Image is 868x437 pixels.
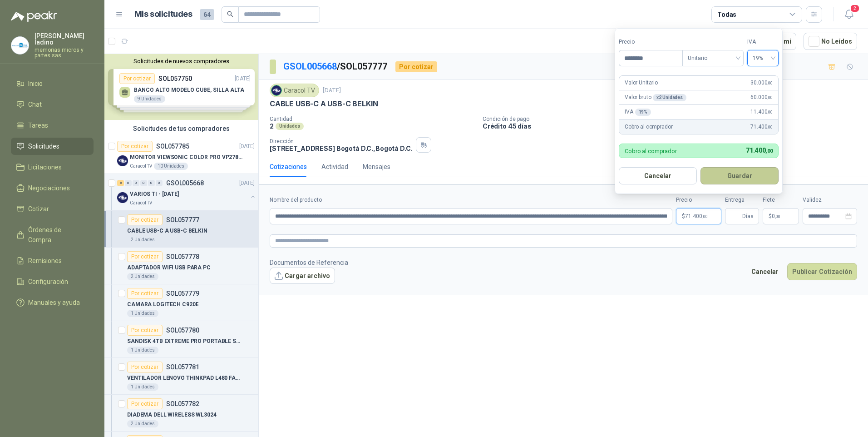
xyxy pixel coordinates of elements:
span: 71.400 [746,147,773,154]
a: Negociaciones [11,179,94,197]
p: Valor bruto [625,93,686,102]
span: Cotizar [28,204,49,214]
p: 2 [270,122,274,130]
p: $71.400,00 [676,208,721,224]
span: 64 [200,9,214,20]
div: 2 Unidades [127,236,158,243]
div: Cotizaciones [270,162,307,172]
a: Inicio [11,75,94,92]
label: Precio [676,196,721,204]
div: Por cotizar [395,61,437,72]
p: [STREET_ADDRESS] Bogotá D.C. , Bogotá D.C. [270,144,412,152]
span: Remisiones [28,256,62,266]
label: Validez [803,196,857,204]
span: Órdenes de Compra [28,225,85,245]
div: 10 Unidades [154,163,188,170]
button: No Leídos [804,33,857,50]
p: Cobro al comprador [625,123,672,131]
label: Entrega [725,196,759,204]
p: CABLE USB-C A USB-C BELKIN [127,227,207,235]
p: SANDISK 4TB EXTREME PRO PORTABLE SSD V2 [127,337,240,346]
label: IVA [747,38,779,46]
span: 60.000 [750,93,773,102]
div: 19 % [635,109,651,116]
span: ,00 [775,214,780,219]
span: Negociaciones [28,183,70,193]
p: / SOL057777 [283,60,388,74]
span: 11.400 [750,108,773,116]
p: DIADEMA DELL WIRELESS WL3024 [127,411,217,419]
img: Company Logo [117,192,128,203]
p: MONITOR VIEWSONIC COLOR PRO VP2786-4K [130,153,243,162]
span: 71.400 [750,123,773,131]
p: CAMARA LOGITECH C920E [127,300,198,309]
div: x 2 Unidades [653,94,686,101]
img: Company Logo [117,155,128,166]
p: $ 0,00 [763,208,799,224]
button: Publicar Cotización [787,263,857,280]
div: Por cotizar [127,325,163,336]
a: Solicitudes [11,138,94,155]
label: Nombre del producto [270,196,672,204]
span: ,00 [702,214,708,219]
div: Caracol TV [270,84,319,97]
p: VARIOS TI - [DATE] [130,190,179,199]
a: Por cotizarSOL057778ADAPTADOR WIFI USB PARA PC2 Unidades [104,248,258,284]
div: 0 [156,180,163,186]
p: Caracol TV [130,163,152,170]
p: SOL057780 [166,327,199,333]
p: Documentos de Referencia [270,258,348,268]
p: CABLE USB-C A USB-C BELKIN [270,99,378,109]
span: Licitaciones [28,162,62,172]
a: Por cotizarSOL057777CABLE USB-C A USB-C BELKIN2 Unidades [104,211,258,248]
span: 0 [772,214,780,219]
p: [DATE] [323,86,341,95]
span: Configuración [28,277,68,287]
p: IVA [625,108,651,116]
span: Solicitudes [28,141,59,151]
span: 19% [753,51,773,65]
span: 30.000 [750,79,773,87]
div: Mensajes [363,162,390,172]
p: Crédito 45 días [483,122,864,130]
a: Por cotizarSOL057780SANDISK 4TB EXTREME PRO PORTABLE SSD V21 Unidades [104,321,258,358]
p: SOL057779 [166,290,199,297]
a: Por cotizarSOL057779CAMARA LOGITECH C920E1 Unidades [104,284,258,321]
p: SOL057778 [166,253,199,260]
div: 8 [117,180,124,186]
button: 2 [841,6,857,23]
p: SOL057785 [156,143,189,149]
p: memorias micros y partes sas [35,47,94,58]
div: 0 [148,180,155,186]
a: Configuración [11,273,94,290]
div: Por cotizar [127,362,163,372]
a: Cotizar [11,200,94,218]
span: ,00 [767,109,773,114]
div: Actividad [321,162,348,172]
label: Flete [763,196,799,204]
span: Días [742,209,754,224]
p: Cantidad [270,116,475,122]
p: GSOL005668 [166,180,204,186]
img: Company Logo [11,37,29,54]
div: 0 [133,180,139,186]
p: SOL057781 [166,364,199,370]
span: 2 [850,4,860,13]
div: Por cotizar [127,214,163,225]
img: Logo peakr [11,11,57,22]
span: Unitario [688,51,738,65]
div: 0 [125,180,132,186]
span: ,00 [765,148,773,154]
span: ,00 [767,124,773,129]
p: [PERSON_NAME] ladino [35,33,94,45]
button: Solicitudes de nuevos compradores [108,58,255,65]
p: VENTILADOR LENOVO THINKPAD L480 FAN1212 [127,374,240,382]
p: Cobro al comprador [625,148,677,154]
span: Chat [28,99,42,109]
a: Licitaciones [11,159,94,176]
a: Chat [11,96,94,113]
a: Por cotizarSOL057782DIADEMA DELL WIRELESS WL30242 Unidades [104,395,258,432]
div: 2 Unidades [127,273,158,280]
div: Todas [717,10,736,20]
a: GSOL005668 [283,61,337,72]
